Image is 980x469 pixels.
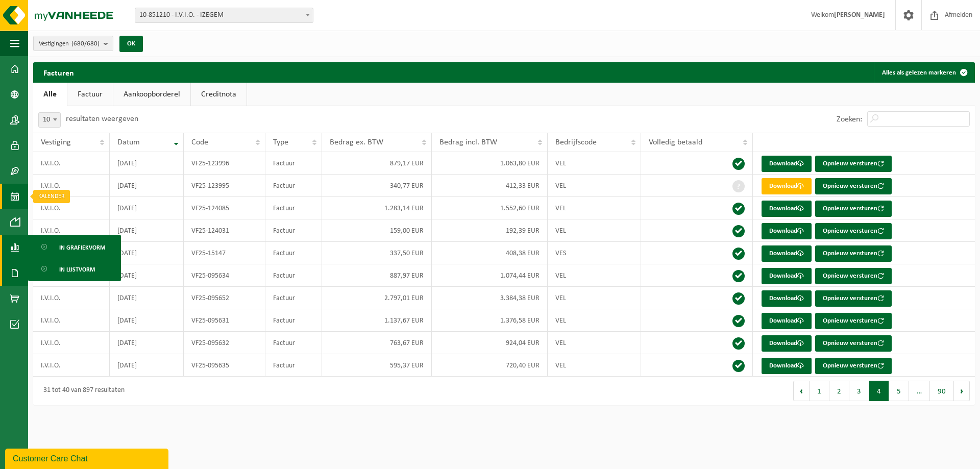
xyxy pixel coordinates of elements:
td: VF25-095632 [184,332,265,354]
button: Alles als gelezen markeren [874,62,974,83]
td: Factuur [265,264,322,287]
a: Download [762,335,812,352]
td: I.V.I.O. [33,175,110,197]
span: In lijstvorm [59,260,95,279]
td: Factuur [265,354,322,377]
td: VF25-15147 [184,242,265,264]
td: VF25-095635 [184,354,265,377]
td: 3.384,38 EUR [432,287,548,309]
count: (680/680) [71,40,100,47]
span: … [909,381,930,401]
button: Opnieuw versturen [815,290,892,307]
a: Download [762,290,812,307]
td: 720,40 EUR [432,354,548,377]
td: VEL [548,264,641,287]
td: 1.283,14 EUR [322,197,432,219]
a: Download [762,223,812,239]
span: Vestigingen [39,36,100,52]
a: Download [762,245,812,262]
td: Factuur [265,287,322,309]
td: 412,33 EUR [432,175,548,197]
td: VEL [548,287,641,309]
td: I.V.I.O. [33,219,110,242]
td: [DATE] [110,152,184,175]
td: Factuur [265,152,322,175]
td: VF25-124031 [184,219,265,242]
td: I.V.I.O. [33,309,110,332]
a: Download [762,156,812,172]
button: 90 [930,381,954,401]
button: Opnieuw versturen [815,156,892,172]
td: VF25-123995 [184,175,265,197]
span: In grafiekvorm [59,238,105,257]
td: VF25-095652 [184,287,265,309]
button: Opnieuw versturen [815,268,892,284]
td: [DATE] [110,332,184,354]
td: VEL [548,197,641,219]
td: Factuur [265,175,322,197]
a: Aankoopborderel [113,83,190,106]
span: Bedrag ex. BTW [330,138,383,146]
td: I.V.I.O. [33,332,110,354]
td: Factuur [265,197,322,219]
a: In grafiekvorm [31,237,118,257]
td: 2.797,01 EUR [322,287,432,309]
button: 2 [829,381,849,401]
td: [DATE] [110,197,184,219]
td: 763,67 EUR [322,332,432,354]
a: Download [762,201,812,217]
td: 1.074,44 EUR [432,264,548,287]
span: Bedrag incl. BTW [439,138,497,146]
td: Factuur [265,219,322,242]
a: Factuur [67,83,113,106]
td: [DATE] [110,175,184,197]
button: Opnieuw versturen [815,223,892,239]
h2: Facturen [33,62,84,82]
button: Opnieuw versturen [815,178,892,194]
td: VEL [548,309,641,332]
button: Vestigingen(680/680) [33,36,113,51]
td: VF25-095631 [184,309,265,332]
button: Opnieuw versturen [815,358,892,374]
span: 10 [39,113,60,127]
a: Alle [33,83,67,106]
a: Creditnota [191,83,247,106]
td: VEL [548,175,641,197]
span: Volledig betaald [649,138,702,146]
td: 924,04 EUR [432,332,548,354]
td: 337,50 EUR [322,242,432,264]
button: OK [119,36,143,52]
button: 3 [849,381,869,401]
td: VEL [548,219,641,242]
td: 1.063,80 EUR [432,152,548,175]
button: 5 [889,381,909,401]
td: Factuur [265,309,322,332]
td: 159,00 EUR [322,219,432,242]
td: 1.137,67 EUR [322,309,432,332]
td: VF25-123996 [184,152,265,175]
span: 10 [38,112,61,128]
td: I.V.I.O. [33,354,110,377]
label: resultaten weergeven [66,115,138,123]
a: Download [762,178,812,194]
strong: [PERSON_NAME] [834,11,885,19]
td: VEL [548,152,641,175]
td: I.V.I.O. [33,197,110,219]
button: Opnieuw versturen [815,313,892,329]
span: Type [273,138,288,146]
td: 1.376,58 EUR [432,309,548,332]
button: Opnieuw versturen [815,245,892,262]
button: Opnieuw versturen [815,201,892,217]
button: 4 [869,381,889,401]
button: Next [954,381,970,401]
td: 1.552,60 EUR [432,197,548,219]
span: Vestiging [41,138,71,146]
td: VEL [548,332,641,354]
div: 31 tot 40 van 897 resultaten [38,382,125,400]
button: Previous [793,381,810,401]
span: Bedrijfscode [555,138,597,146]
td: VF25-124085 [184,197,265,219]
a: In lijstvorm [31,259,118,279]
span: Datum [117,138,140,146]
